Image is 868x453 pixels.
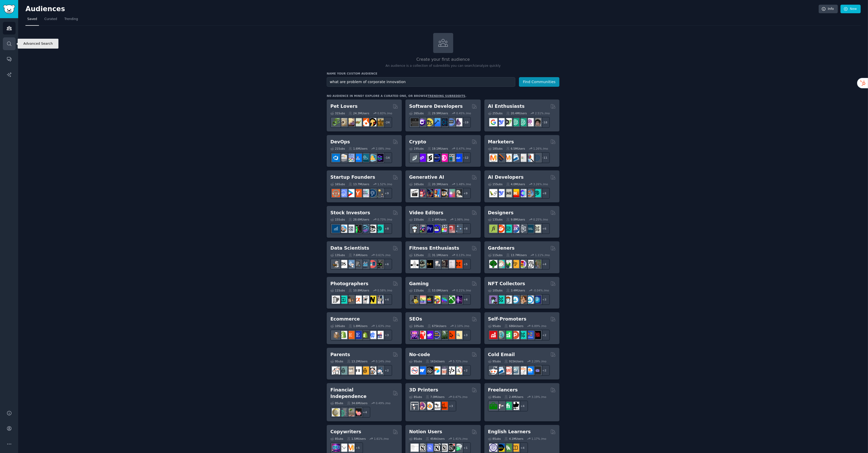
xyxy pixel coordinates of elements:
img: reviewmyshopify [361,331,369,339]
img: cockatiel [361,118,369,126]
img: technicalanalysis [376,225,384,233]
div: 0.25 % /mo [533,218,548,221]
img: DeepSeek [497,189,505,197]
img: Entrepreneurship [368,189,376,197]
img: fitness30plus [440,260,448,268]
img: beyondthebump [346,367,355,375]
img: UKPersonalFinance [332,408,340,416]
img: reactnative [440,118,448,126]
div: 1.6M Users [349,147,368,150]
img: DreamBooth [454,189,462,197]
img: SingleParents [339,367,347,375]
img: AIDevelopersSociety [533,189,541,197]
div: + 4 [381,294,392,305]
div: 13.7M Users [506,253,527,257]
img: ballpython [339,118,347,126]
img: Notiontemplates [411,444,419,452]
div: + 11 [539,152,550,163]
div: + 8 [460,223,471,234]
img: ecommerce_growth [376,331,384,339]
h2: Audiences [25,5,819,13]
div: 11 Sub s [330,289,345,292]
img: gopro [411,225,419,233]
h2: Pet Lovers [330,103,358,110]
img: OpenseaMarket [526,296,534,304]
img: data [376,260,384,268]
img: Emailmarketing [497,367,505,375]
img: StocksAndTrading [361,225,369,233]
div: + 6 [539,223,550,234]
div: -0.04 % /mo [533,289,549,292]
img: Emailmarketing [511,154,519,162]
img: datascience [339,260,347,268]
div: 2.08 % /mo [376,147,391,150]
img: premiere [425,225,433,233]
img: CozyGamers [418,296,426,304]
img: googleads [518,154,526,162]
img: FreeNotionTemplates [425,444,433,452]
img: Freelancers [511,402,519,410]
img: iOSProgramming [432,118,440,126]
img: analog [332,296,340,304]
h2: AI Developers [488,174,524,181]
div: 31.1M Users [428,253,448,257]
img: ArtificalIntelligence [533,118,541,126]
div: 16 Sub s [330,182,345,186]
h2: Designers [488,210,514,216]
div: + 6 [381,259,392,270]
div: 13 Sub s [488,218,503,221]
img: defi_ [454,154,462,162]
img: AWS_Certified_Experts [339,154,347,162]
div: 24.3M Users [349,111,369,115]
img: gamers [440,296,448,304]
img: nocode [411,367,419,375]
img: Youtubevideo [447,225,455,233]
img: FixMyPrint [440,402,448,410]
img: SEO_Digital_Marketing [411,331,419,339]
img: parentsofmultiples [368,367,376,375]
div: 29.9M Users [428,111,448,115]
img: dataengineering [354,260,362,268]
img: BestNotionTemplates [447,444,455,452]
div: 53.0M Users [428,289,448,292]
img: LearnEnglishOnReddit [511,444,519,452]
a: Info [819,5,838,14]
img: Trading [354,225,362,233]
div: 1.26 % /mo [533,147,548,150]
img: dropship [332,331,340,339]
img: analytics [361,260,369,268]
div: 13.7M Users [349,182,369,186]
img: 3Dprinting [411,402,419,410]
img: content_marketing [489,154,497,162]
img: chatgpt_promptDesign [511,118,519,126]
img: 0xPolygon [418,154,426,162]
img: sales [489,367,497,375]
img: turtle [354,118,362,126]
img: dogbreed [376,118,384,126]
img: ValueInvesting [339,225,347,233]
img: canon [361,296,369,304]
img: WeddingPhotography [376,296,384,304]
img: daddit [332,367,340,375]
div: 0.47 % /mo [456,147,471,150]
img: growmybusiness [376,189,384,197]
img: OpenAIDev [526,118,534,126]
img: Forex [346,225,355,233]
img: GoogleSearchConsole [447,331,455,339]
img: VideoEditors [432,225,440,233]
img: flowers [518,260,526,268]
img: EnglishLearning [497,444,505,452]
img: XboxGamers [447,296,455,304]
img: ecommercemarketing [368,331,376,339]
img: FluxAI [440,189,448,197]
img: 3Dmodeling [418,402,426,410]
img: NewParents [361,367,369,375]
div: 0.61 % /mo [376,253,391,257]
img: azuredevops [332,154,340,162]
img: aws_cdk [368,154,376,162]
img: webflow [418,367,426,375]
img: Fire [346,408,355,416]
img: linux_gaming [411,296,419,304]
img: B2BSaaS [526,367,534,375]
img: userexperience [518,225,526,233]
